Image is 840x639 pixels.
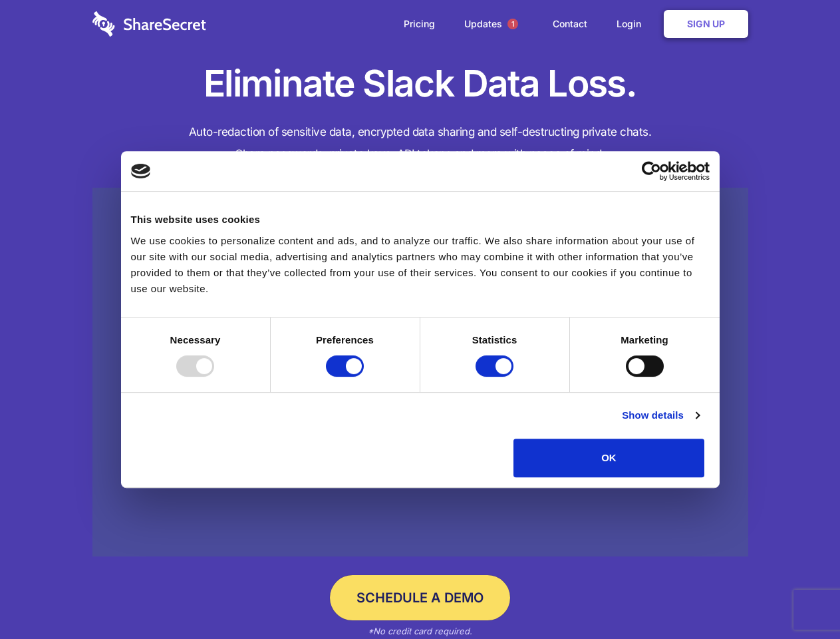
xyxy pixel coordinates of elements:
strong: Preferences [316,334,374,345]
em: *No credit card required. [368,626,472,636]
img: logo-wordmark-white-trans-d4663122ce5f474addd5e946df7df03e33cb6a1c49d2221995e7729f52c070b2.svg [92,11,206,37]
a: Sign Up [664,10,748,38]
strong: Statistics [472,334,517,345]
h1: Eliminate Slack Data Loss. [92,60,748,108]
a: Contact [539,3,601,45]
img: logo [131,164,151,178]
a: Usercentrics Cookiebot - opens in a new window [593,161,710,181]
button: OK [513,439,704,477]
a: Login [603,3,661,45]
a: Pricing [390,3,448,45]
h4: Auto-redaction of sensitive data, encrypted data sharing and self-destructing private chats. Shar... [92,121,748,165]
strong: Marketing [621,334,668,345]
a: Wistia video thumbnail [92,188,748,557]
a: Show details [622,407,699,423]
span: 1 [507,19,518,29]
div: This website uses cookies [131,212,710,228]
strong: Necessary [170,334,221,345]
a: Schedule a Demo [330,575,510,620]
div: We use cookies to personalize content and ads, and to analyze our traffic. We also share informat... [131,233,710,297]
